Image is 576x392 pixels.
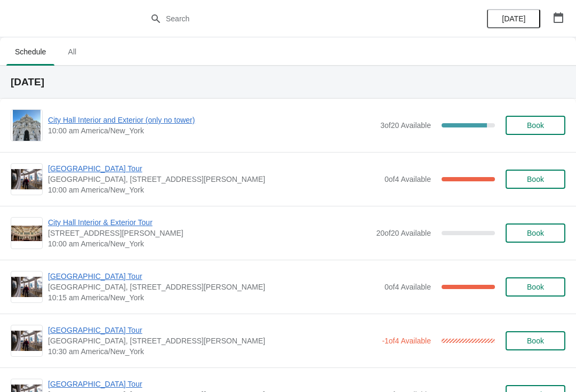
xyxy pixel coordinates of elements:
[380,121,431,130] span: 3 of 20 Available
[527,121,544,130] span: Book
[506,277,565,297] button: Book
[11,226,42,241] img: City Hall Interior & Exterior Tour | 1400 John F Kennedy Boulevard, Suite 121, Philadelphia, PA, ...
[48,238,371,249] span: 10:00 am America/New_York
[376,229,431,237] span: 20 of 20 Available
[506,116,565,135] button: Book
[506,331,565,350] button: Book
[527,337,544,345] span: Book
[48,379,379,389] span: [GEOGRAPHIC_DATA] Tour
[11,169,42,190] img: City Hall Tower Tour | City Hall Visitor Center, 1400 John F Kennedy Boulevard Suite 121, Philade...
[48,163,379,174] span: [GEOGRAPHIC_DATA] Tour
[48,346,377,357] span: 10:30 am America/New_York
[506,223,565,243] button: Book
[11,277,42,298] img: City Hall Tower Tour | City Hall Visitor Center, 1400 John F Kennedy Boulevard Suite 121, Philade...
[48,115,375,125] span: City Hall Interior and Exterior (only no tower)
[527,229,544,237] span: Book
[48,174,379,185] span: [GEOGRAPHIC_DATA], [STREET_ADDRESS][PERSON_NAME]
[13,110,41,141] img: City Hall Interior and Exterior (only no tower) | | 10:00 am America/New_York
[59,42,85,61] span: All
[165,9,432,28] input: Search
[527,175,544,183] span: Book
[48,292,379,303] span: 10:15 am America/New_York
[48,271,379,282] span: [GEOGRAPHIC_DATA] Tour
[382,337,431,345] span: -1 of 4 Available
[48,282,379,292] span: [GEOGRAPHIC_DATA], [STREET_ADDRESS][PERSON_NAME]
[48,335,377,346] span: [GEOGRAPHIC_DATA], [STREET_ADDRESS][PERSON_NAME]
[48,217,371,228] span: City Hall Interior & Exterior Tour
[487,9,540,28] button: [DATE]
[11,77,565,87] h2: [DATE]
[506,170,565,189] button: Book
[385,175,431,183] span: 0 of 4 Available
[11,331,42,351] img: City Hall Tower Tour | City Hall Visitor Center, 1400 John F Kennedy Boulevard Suite 121, Philade...
[48,228,371,238] span: [STREET_ADDRESS][PERSON_NAME]
[385,283,431,291] span: 0 of 4 Available
[502,14,525,23] span: [DATE]
[48,185,379,195] span: 10:00 am America/New_York
[48,125,375,136] span: 10:00 am America/New_York
[48,325,377,335] span: [GEOGRAPHIC_DATA] Tour
[527,283,544,291] span: Book
[6,42,54,61] span: Schedule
